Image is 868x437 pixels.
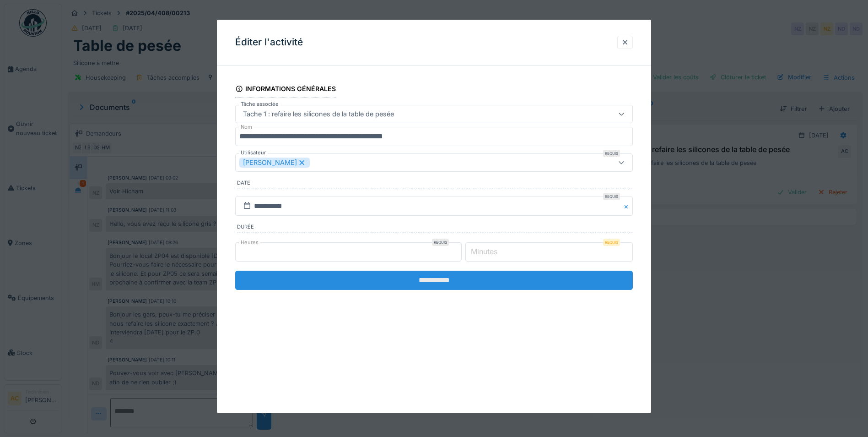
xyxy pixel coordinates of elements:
div: Tache 1 : refaire les silicones de la table de pesée [239,109,398,119]
label: Heures [239,239,260,246]
label: Minutes [469,246,499,257]
label: Date [237,179,633,189]
div: Requis [603,193,620,200]
div: Requis [603,239,620,246]
div: [PERSON_NAME] [239,158,310,168]
div: Informations générales [235,82,336,98]
div: Requis [603,150,620,157]
button: Close [623,197,633,216]
label: Nom [239,123,254,131]
label: Utilisateur [239,149,268,157]
label: Tâche associée [239,100,280,108]
label: Durée [237,223,633,233]
div: Requis [432,239,449,246]
h3: Éditer l'activité [235,37,303,48]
